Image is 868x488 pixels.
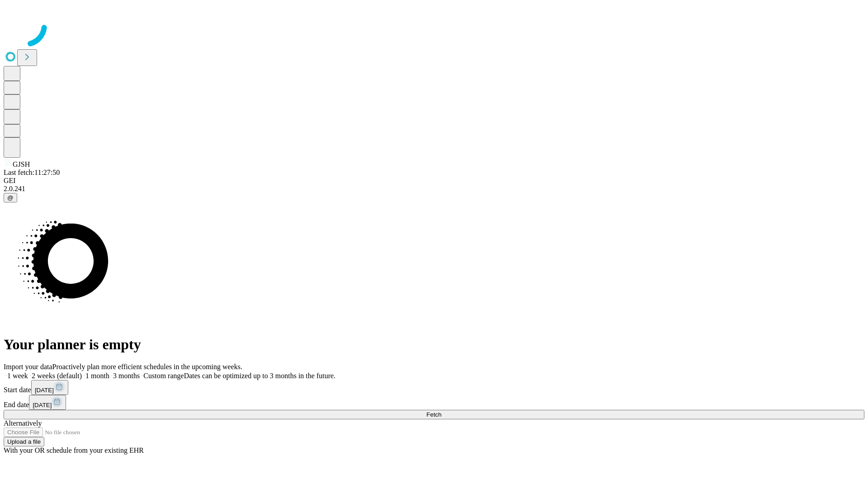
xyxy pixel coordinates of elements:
[32,372,82,380] span: 2 weeks (default)
[4,193,17,202] button: @
[7,372,28,380] span: 1 week
[35,387,54,394] span: [DATE]
[29,395,66,410] button: [DATE]
[426,411,441,418] span: Fetch
[4,177,864,185] div: GEI
[184,372,335,380] span: Dates can be optimized up to 3 months in the future.
[143,372,184,380] span: Custom range
[52,363,242,371] span: Proactively plan more efficient schedules in the upcoming weeks.
[4,395,864,410] div: End date
[4,437,44,446] button: Upload a file
[33,402,52,408] span: [DATE]
[7,194,14,201] span: @
[4,410,864,419] button: Fetch
[85,372,109,380] span: 1 month
[4,446,144,454] span: With your OR schedule from your existing EHR
[13,160,30,168] span: GJSH
[4,336,864,353] h1: Your planner is empty
[4,363,52,371] span: Import your data
[4,185,864,193] div: 2.0.241
[31,380,68,395] button: [DATE]
[4,169,60,176] span: Last fetch: 11:27:50
[4,419,42,427] span: Alternatively
[113,372,140,380] span: 3 months
[4,380,864,395] div: Start date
